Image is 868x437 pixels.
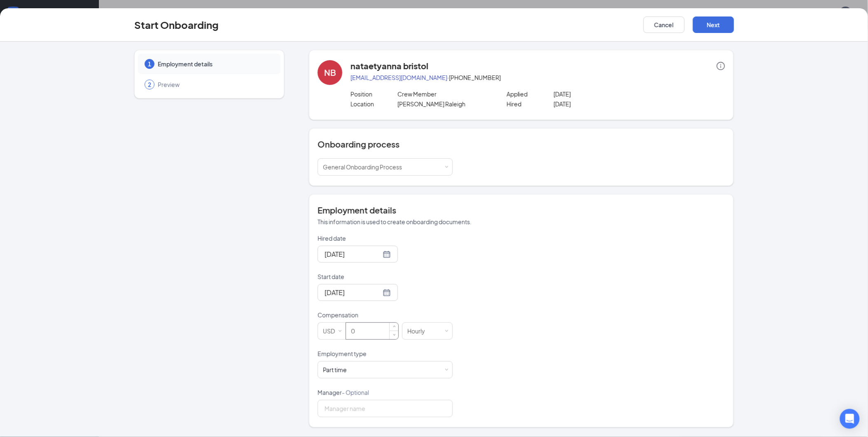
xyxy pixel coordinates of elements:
[324,67,336,78] div: NB
[158,60,272,68] span: Employment details
[554,100,647,108] p: [DATE]
[318,350,453,358] p: Employment type
[507,90,554,98] p: Applied
[148,60,151,68] span: 1
[318,139,725,150] h4: Onboarding process
[351,60,428,72] h4: nataetyanna bristol
[717,62,725,70] span: info-circle
[351,100,398,108] p: Location
[318,204,725,216] h4: Employment details
[318,234,453,242] p: Hired date
[346,323,398,339] input: Amount
[342,389,369,396] span: - Optional
[323,366,347,374] div: Part time
[390,331,398,339] span: Decrease Value
[407,323,431,339] div: Hourly
[351,73,725,82] p: · [PHONE_NUMBER]
[507,100,554,108] p: Hired
[318,388,453,397] p: Manager
[318,400,453,417] input: Manager name
[323,323,341,339] div: USD
[398,100,491,108] p: [PERSON_NAME] Raleigh
[323,366,353,374] div: [object Object]
[840,409,860,429] div: Open Intercom Messenger
[693,16,734,33] button: Next
[325,287,381,298] input: Sep 15, 2025
[643,16,685,33] button: Cancel
[318,311,453,319] p: Compensation
[554,90,647,98] p: [DATE]
[318,273,453,281] p: Start date
[323,163,402,171] span: General Onboarding Process
[325,249,381,259] input: Sep 15, 2025
[158,80,272,89] span: Preview
[134,18,219,32] h3: Start Onboarding
[323,159,408,175] div: [object Object]
[351,90,398,98] p: Position
[318,218,725,226] p: This information is used to create onboarding documents.
[390,323,398,331] span: Increase Value
[351,74,447,81] a: [EMAIL_ADDRESS][DOMAIN_NAME]
[398,90,491,98] p: Crew Member
[148,80,151,89] span: 2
